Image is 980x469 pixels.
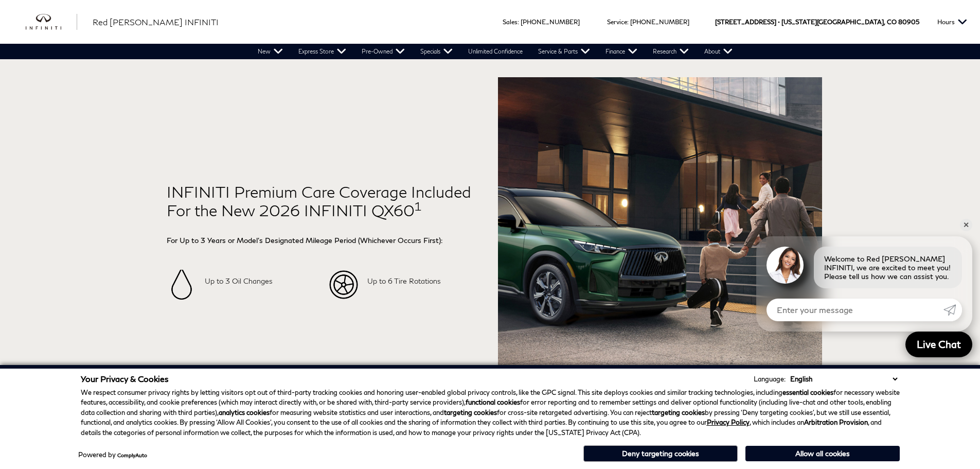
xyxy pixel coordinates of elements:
[167,270,197,300] img: Icon
[521,18,580,26] a: [PHONE_NUMBER]
[466,398,520,406] strong: functional cookies
[583,445,738,462] button: Deny targeting cookies
[518,18,519,26] span: :
[905,332,972,357] a: Live Chat
[598,44,645,59] a: Finance
[607,18,627,26] span: Service
[167,236,474,269] div: For Up to 3 Years or Model’s Designated Mileage Period (Whichever Occurs First):
[328,269,359,300] img: Icon
[197,276,281,285] p: Up to 3 Oil Changes
[93,17,219,27] span: Red [PERSON_NAME] INFINITI
[767,299,943,321] input: Enter your message
[788,374,900,384] select: Language Select
[745,446,900,461] button: Allow all cookies
[26,14,77,30] img: INFINITI
[754,376,786,383] div: Language:
[354,44,413,59] a: Pre-Owned
[250,44,740,59] nav: Main Navigation
[413,44,460,59] a: Specials
[630,18,689,26] a: [PHONE_NUMBER]
[93,16,219,28] a: Red [PERSON_NAME] INFINITI
[530,44,598,59] a: Service & Parts
[645,44,697,59] a: Research
[697,44,740,59] a: About
[627,18,629,26] span: :
[943,299,962,321] a: Submit
[26,14,77,30] a: infiniti
[804,418,868,426] strong: Arbitration Provision
[117,452,147,458] a: ComplyAuto
[81,374,169,384] span: Your Privacy & Cookies
[78,451,147,458] div: Powered by
[444,408,497,416] strong: targeting cookies
[814,247,962,288] div: Welcome to Red [PERSON_NAME] INFINITI, we are excited to meet you! Please tell us how we can assi...
[767,247,804,284] img: Agent profile photo
[415,199,421,213] sup: 1
[652,408,705,416] strong: targeting cookies
[291,44,354,59] a: Express Store
[81,388,900,438] p: We respect consumer privacy rights by letting visitors opt out of third-party tracking cookies an...
[498,77,822,402] img: 2026 INFINITI QX60
[359,276,449,285] p: Up to 6 Tire Rotations
[460,44,530,59] a: Unlimited Confidence
[782,388,833,396] strong: essential cookies
[715,18,919,26] a: [STREET_ADDRESS] • [US_STATE][GEOGRAPHIC_DATA], CO 80905
[250,44,291,59] a: New
[707,418,750,426] a: Privacy Policy
[503,18,518,26] span: Sales
[167,182,474,228] h2: INFINITI Premium Care Coverage Included For the New 2026 INFINITI QX60
[912,338,966,351] span: Live Chat
[219,408,270,416] strong: analytics cookies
